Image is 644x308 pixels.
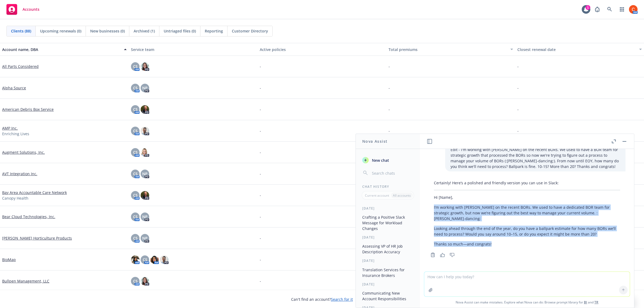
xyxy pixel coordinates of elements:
span: New chat [371,157,389,163]
button: Assessing VP of HR Job Description Accuracy [360,242,416,256]
div: Closest renewal date [517,47,636,52]
a: Report a Bug [592,4,603,15]
img: photo [141,191,149,200]
div: Account name, DBA [2,47,121,52]
span: - [389,85,390,91]
p: Current account [365,193,389,198]
span: - [260,192,261,198]
svg: Copy to clipboard [430,252,435,257]
a: Alpha Source [2,85,26,91]
span: - [517,64,519,69]
span: - [260,278,261,284]
img: photo [629,5,638,14]
span: NP [142,235,148,241]
span: - [389,128,390,134]
a: Switch app [617,4,627,15]
a: All Parts Considered [2,64,39,69]
button: Service team [129,43,258,56]
p: Certainly! Here’s a polished and friendly version you can use in Slack: [434,180,620,186]
span: Enriching Lives [2,131,29,137]
a: Accounts [4,2,42,17]
span: - [517,85,519,91]
span: - [260,235,261,241]
span: - [260,64,261,69]
a: American Debris Box Service [2,107,54,112]
span: CS [133,235,138,241]
img: photo [141,148,149,157]
a: BioMap [2,257,16,262]
span: - [260,107,261,112]
p: Edit - I'm working with [PERSON_NAME] on the recent BORs. We used to have a BOR team for strategi... [451,147,620,169]
button: Active policies [258,43,386,56]
span: CS [133,171,138,177]
a: [PERSON_NAME] Horticulture Products [2,235,72,241]
span: Customer Directory [232,28,268,34]
div: [DATE] [356,258,420,263]
button: Crafting a Positive Slack Message for Workload Changes [360,213,416,233]
span: Can't find an account? [291,296,353,302]
span: Clients (88) [11,28,31,34]
span: CS [143,257,147,262]
span: - [389,107,390,112]
button: Communicating New Account Responsibilities [360,289,416,303]
p: Thanks so much—and congrats! [434,241,620,247]
span: Archived (1) [134,28,155,34]
span: - [260,149,261,155]
input: Search chats [371,169,414,177]
button: New chat [360,155,416,165]
a: AMP Inc. [2,125,18,131]
img: photo [141,127,149,135]
a: Search for it [331,297,353,302]
p: All accounts [393,193,411,198]
img: photo [160,255,169,264]
a: BI [584,300,587,305]
img: photo [150,255,159,264]
div: Active policies [260,47,384,52]
a: Bullpen Management, LLC [2,278,49,284]
a: TR [594,300,598,305]
span: CS [133,149,138,155]
span: - [517,107,519,112]
span: Upcoming renewals (0) [40,28,81,34]
span: - [389,64,390,69]
span: CS [133,64,138,69]
span: Reporting [205,28,223,34]
span: CS [133,192,138,198]
div: [DATE] [356,206,420,211]
span: NP [142,214,148,219]
span: NP [142,171,148,177]
span: CS [133,107,138,112]
span: - [260,257,261,262]
div: Service team [131,47,255,52]
a: Bear Cloud Technologies, Inc. [2,214,55,219]
span: NP [142,85,148,91]
span: Canopy Health [2,195,28,201]
span: - [260,214,261,219]
button: Thumbs down [448,251,456,259]
div: 1 [586,5,590,10]
p: I’m working with [PERSON_NAME] on the recent BORs. We used to have a dedicated BOR team for strat... [434,204,620,221]
button: Closest renewal date [515,43,644,56]
span: - [260,171,261,177]
div: [DATE] [356,235,420,240]
h1: Nova Assist [362,138,387,144]
div: Chat History [356,184,420,189]
span: - [260,128,261,134]
div: [DATE] [356,282,420,287]
span: CS [133,278,138,284]
img: photo [141,277,149,285]
span: Accounts [23,7,39,12]
p: Looking ahead through the end of the year, do you have a ballpark estimate for how many BORs we’l... [434,226,620,237]
img: photo [141,62,149,71]
img: photo [131,255,140,264]
span: CS [133,85,138,91]
button: Total premiums [386,43,515,56]
span: CS [133,128,138,134]
span: Nova Assist can make mistakes. Explore what Nova can do: Browse prompt library for and [422,297,632,308]
a: Bay Area Accountable Care Network [2,190,67,195]
span: Untriaged files (0) [164,28,196,34]
span: New businesses (0) [90,28,125,34]
a: Search [604,4,615,15]
span: - [517,128,519,134]
a: Augment Solutions, Inc. [2,149,45,155]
